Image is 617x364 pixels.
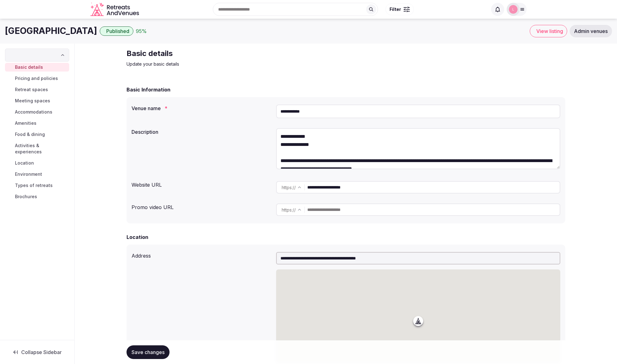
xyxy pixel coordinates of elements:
button: Filter [385,3,414,15]
a: Types of retreats [5,181,69,190]
a: Activities & experiences [5,141,69,156]
a: Food & dining [5,130,69,139]
a: Admin venues [570,25,612,37]
a: Pricing and policies [5,74,69,83]
div: Address [132,250,271,259]
h2: Basic Information [127,86,170,93]
span: Environment [15,171,42,177]
span: Activities & experiences [15,142,67,155]
a: Amenities [5,119,69,128]
p: Update your basic details [127,61,336,67]
span: Save changes [132,349,165,355]
a: Environment [5,170,69,179]
span: Retreat spaces [15,86,48,93]
label: Description [132,129,271,134]
h2: Location [127,233,148,241]
span: Admin venues [574,28,608,34]
a: Brochures [5,192,69,201]
button: Save changes [127,345,170,359]
h1: [GEOGRAPHIC_DATA] [5,25,97,37]
a: Retreat spaces [5,85,69,94]
span: Accommodations [15,109,52,115]
span: Pricing and policies [15,75,58,82]
a: Visit the homepage [90,2,140,16]
span: Basic details [15,64,43,70]
label: Venue name [132,106,271,111]
span: Location [15,160,34,166]
a: Accommodations [5,108,69,116]
a: Basic details [5,63,69,72]
a: Meeting spaces [5,96,69,105]
span: Amenities [15,120,36,126]
a: View listing [530,25,567,37]
span: Collapse Sidebar [21,349,62,355]
a: Location [5,159,69,167]
button: 95% [136,27,147,35]
div: Promo video URL [132,201,271,211]
button: Collapse Sidebar [5,345,69,359]
span: Published [106,28,129,34]
span: Brochures [15,194,37,200]
svg: Retreats and Venues company logo [90,2,140,16]
span: Meeting spaces [15,98,50,104]
span: Food & dining [15,131,45,138]
div: 95 % [136,27,147,35]
button: Published [100,26,133,36]
div: Website URL [132,179,271,189]
span: View listing [536,28,563,34]
span: Types of retreats [15,182,53,189]
img: Luis Mereiles [509,5,518,14]
h2: Basic details [127,49,336,58]
span: Filter [390,6,401,12]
